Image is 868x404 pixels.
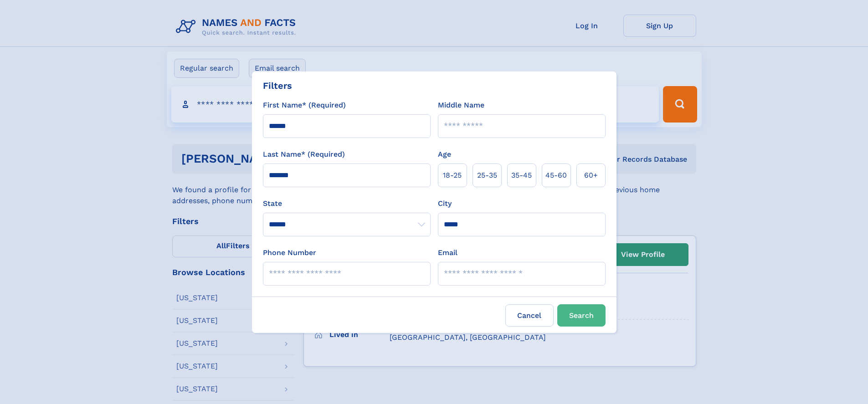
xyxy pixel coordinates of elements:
label: Last Name* (Required) [263,149,345,160]
span: 45‑60 [545,170,567,181]
span: 60+ [584,170,598,181]
span: 35‑45 [511,170,532,181]
label: Phone Number [263,247,316,258]
label: Age [438,149,451,160]
div: Filters [263,79,292,92]
label: City [438,198,452,209]
label: Cancel [505,304,554,327]
span: 18‑25 [443,170,462,181]
label: State [263,198,431,209]
span: 25‑35 [477,170,497,181]
button: Search [557,304,606,327]
label: First Name* (Required) [263,100,346,111]
label: Email [438,247,457,258]
label: Middle Name [438,100,484,111]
